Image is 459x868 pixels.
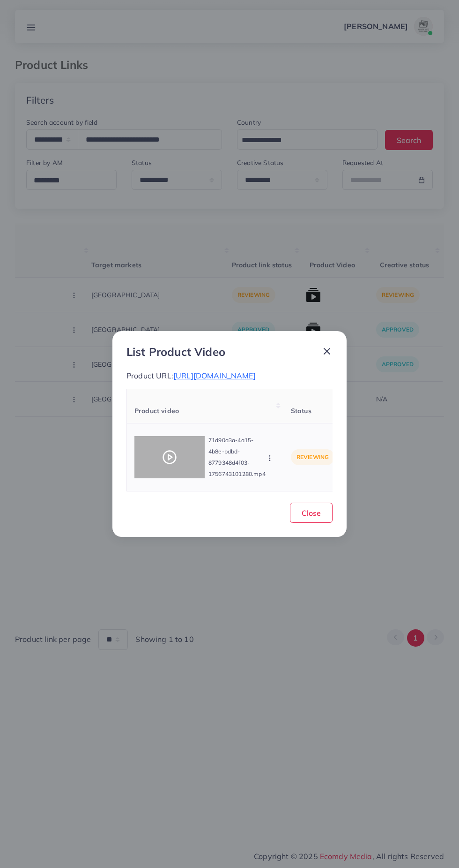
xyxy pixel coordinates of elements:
span: Product video [134,407,179,415]
p: reviewing [291,449,334,465]
span: Close [302,508,321,518]
span: [URL][DOMAIN_NAME] [173,371,256,380]
p: Product URL: [126,370,333,381]
span: Status [291,407,311,415]
h3: List Product Video [126,345,225,359]
button: Close [290,503,333,523]
p: 71d90a3a-4a15-4b8e-bdbd-8779348d4f03-1756743101280.mp4 [208,435,266,480]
